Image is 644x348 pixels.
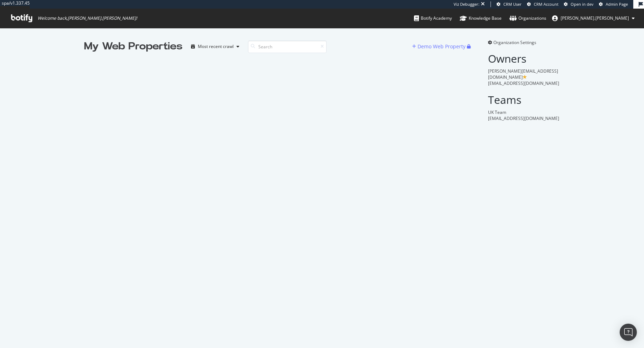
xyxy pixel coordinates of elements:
[460,15,502,22] div: Knowledge Base
[198,44,234,49] div: Most recent crawl
[546,13,640,24] button: [PERSON_NAME].[PERSON_NAME]
[488,68,558,80] span: [PERSON_NAME][EMAIL_ADDRESS][DOMAIN_NAME]
[561,15,629,21] span: jay.chitnis
[460,9,502,28] a: Knowledge Base
[38,15,137,21] span: Welcome back, [PERSON_NAME].[PERSON_NAME] !
[488,109,560,115] div: UK Team
[606,1,628,7] span: Admin Page
[509,9,546,28] a: Organizations
[599,1,628,7] a: Admin Page
[84,39,182,54] div: My Web Properties
[534,1,558,7] span: CRM Account
[188,41,242,52] button: Most recent crawl
[564,1,594,7] a: Open in dev
[488,94,560,106] h2: Teams
[414,9,452,28] a: Botify Academy
[414,15,452,22] div: Botify Academy
[412,43,467,49] a: Demo Web Property
[503,1,522,7] span: CRM User
[493,39,536,45] span: Organization Settings
[248,40,327,53] input: Search
[412,41,467,52] button: Demo Web Property
[571,1,594,7] span: Open in dev
[488,80,559,86] span: [EMAIL_ADDRESS][DOMAIN_NAME]
[509,15,546,22] div: Organizations
[527,1,558,7] a: CRM Account
[497,1,522,7] a: CRM User
[620,324,637,341] div: Open Intercom Messenger
[488,115,559,121] span: [EMAIL_ADDRESS][DOMAIN_NAME]
[488,53,560,64] h2: Owners
[418,43,465,50] div: Demo Web Property
[454,1,479,7] div: Viz Debugger:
